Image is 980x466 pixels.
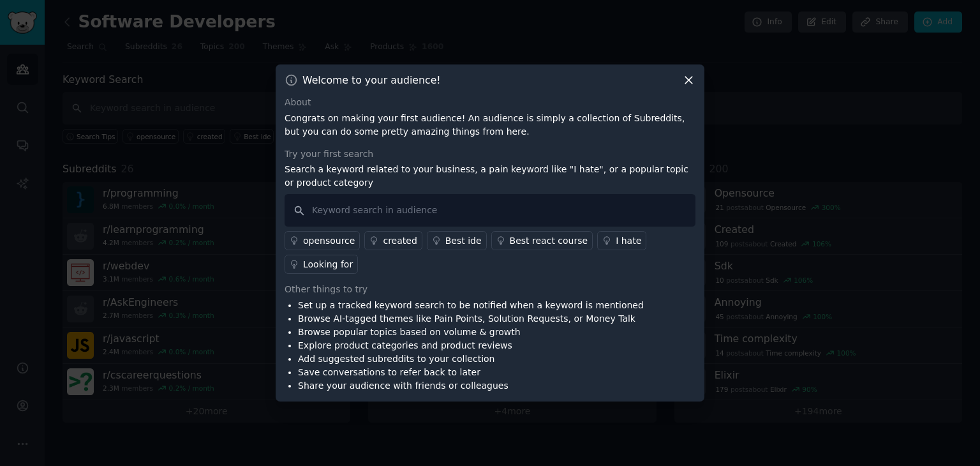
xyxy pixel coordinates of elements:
[285,283,695,296] div: Other things to try
[510,234,588,248] div: Best react course
[285,163,695,190] p: Search a keyword related to your business, a pain keyword like "I hate", or a popular topic or pr...
[445,234,482,248] div: Best ide
[298,366,644,379] li: Save conversations to refer back to later
[298,312,644,326] li: Browse AI-tagged themes like Pain Points, Solution Requests, or Money Talk
[298,352,644,366] li: Add suggested subreddits to your collection
[427,231,487,250] a: Best ide
[285,147,695,161] div: Try your first search
[285,112,695,139] p: Congrats on making your first audience! An audience is simply a collection of Subreddits, but you...
[302,73,441,87] h3: Welcome to your audience!
[491,231,593,250] a: Best react course
[285,194,695,227] input: Keyword search in audience
[364,231,422,250] a: created
[597,231,646,250] a: I hate
[298,339,644,352] li: Explore product categories and product reviews
[298,299,644,312] li: Set up a tracked keyword search to be notified when a keyword is mentioned
[303,258,353,271] div: Looking for
[616,234,641,248] div: I hate
[285,255,358,274] a: Looking for
[285,96,695,109] div: About
[383,234,417,248] div: created
[285,231,360,250] a: opensource
[298,326,644,339] li: Browse popular topics based on volume & growth
[303,234,355,248] div: opensource
[298,379,644,393] li: Share your audience with friends or colleagues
